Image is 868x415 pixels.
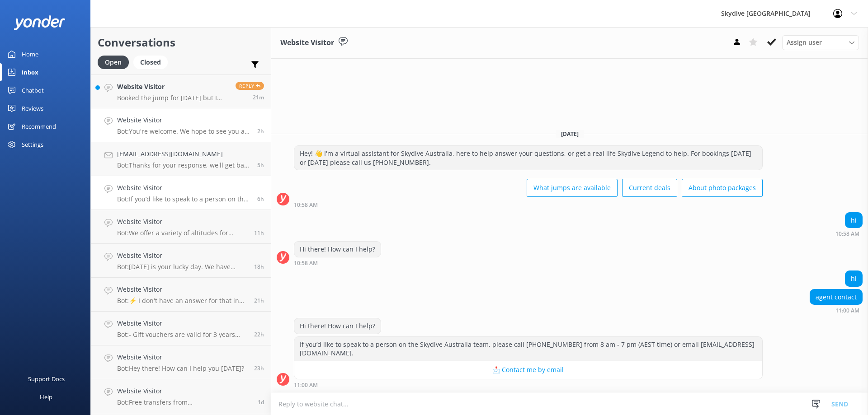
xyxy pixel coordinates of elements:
p: Bot: If you’d like to speak to a person on the Skydive Australia team, please call [PHONE_NUMBER]... [117,195,250,203]
span: Aug 30 2025 05:15pm (UTC +10:00) Australia/Brisbane [258,398,264,406]
p: Bot: Hey there! How can I help you [DATE]? [117,364,244,373]
div: Hi there! How can I help? [294,242,381,257]
h4: Website Visitor [117,352,244,362]
span: Aug 30 2025 11:41pm (UTC +10:00) Australia/Brisbane [254,263,264,270]
span: Aug 30 2025 08:30pm (UTC +10:00) Australia/Brisbane [254,297,264,304]
a: Website VisitorBot:⚡ I don't have an answer for that in my knowledge base. Please try and rephras... [91,278,271,312]
div: Settings [22,135,43,154]
span: Aug 31 2025 06:04am (UTC +10:00) Australia/Brisbane [254,229,264,237]
div: Aug 31 2025 10:58am (UTC +10:00) Australia/Brisbane [835,230,863,237]
div: Assign User [782,35,859,50]
div: Aug 31 2025 11:00am (UTC +10:00) Australia/Brisbane [294,382,763,388]
div: agent contact [810,289,862,305]
div: Help [40,388,52,406]
button: About photo packages [682,179,763,197]
a: Website VisitorBot:Hey there! How can I help you [DATE]?23h [91,345,271,379]
div: Closed [133,56,168,69]
button: Current deals [622,179,677,197]
div: Hi there! How can I help? [294,318,381,334]
a: Closed [133,57,172,67]
a: Website VisitorBooked the jump for [DATE] but I forgot where I chose to pick up and drop off when... [91,75,271,108]
h4: Website Visitor [117,82,229,92]
h4: Website Visitor [117,183,250,193]
button: 📩 Contact me by email [294,361,762,379]
div: If you’d like to speak to a person on the Skydive Australia team, please call [PHONE_NUMBER] from... [294,337,762,361]
p: Bot: We offer a variety of altitudes for skydiving, with all dropzones providing jumps up to 15,0... [117,229,247,237]
span: Aug 30 2025 06:33pm (UTC +10:00) Australia/Brisbane [254,364,264,372]
a: Website VisitorBot:Free transfers from [GEOGRAPHIC_DATA] to [GEOGRAPHIC_DATA] are offered on Frid... [91,379,271,413]
h4: Website Visitor [117,386,251,396]
h4: Website Visitor [117,217,247,227]
a: Website VisitorBot:If you’d like to speak to a person on the Skydive Australia team, please call ... [91,176,271,210]
span: Aug 31 2025 03:35pm (UTC +10:00) Australia/Brisbane [257,127,264,135]
strong: 10:58 AM [294,202,318,208]
a: Website VisitorBot:We offer a variety of altitudes for skydiving, with all dropzones providing ju... [91,210,271,244]
button: What jumps are available [527,179,618,197]
strong: 11:00 AM [835,308,859,313]
div: Home [22,45,38,63]
h4: Website Visitor [117,115,250,125]
h4: Website Visitor [117,251,247,261]
p: Bot: Free transfers from [GEOGRAPHIC_DATA] to [GEOGRAPHIC_DATA] are offered on Fridays, Saturdays... [117,398,251,406]
span: Aug 31 2025 11:00am (UTC +10:00) Australia/Brisbane [257,195,264,203]
p: Booked the jump for [DATE] but I forgot where I chose to pick up and drop off when I placed the o... [117,94,229,102]
div: Aug 31 2025 11:00am (UTC +10:00) Australia/Brisbane [810,307,863,313]
span: [DATE] [556,130,584,138]
a: [EMAIL_ADDRESS][DOMAIN_NAME]Bot:Thanks for your response, we'll get back to you as soon as we can... [91,142,271,176]
h4: Website Visitor [117,318,247,328]
strong: 11:00 AM [294,382,318,388]
p: Bot: - Gift vouchers are valid for 3 years from the purchase date and can be purchased at [URL][D... [117,331,247,339]
span: Aug 31 2025 12:16pm (UTC +10:00) Australia/Brisbane [257,161,264,169]
span: Aug 30 2025 06:51pm (UTC +10:00) Australia/Brisbane [254,331,264,338]
p: Bot: Thanks for your response, we'll get back to you as soon as we can during opening hours. [117,161,250,169]
div: Chatbot [22,81,44,99]
h2: Conversations [98,34,264,51]
strong: 10:58 AM [835,231,859,237]
img: yonder-white-logo.png [14,15,66,30]
div: Aug 31 2025 10:58am (UTC +10:00) Australia/Brisbane [294,201,763,208]
div: hi [845,213,862,228]
a: Website VisitorBot:[DATE] is your lucky day. We have exclusive offers when you book direct! Visit... [91,244,271,278]
div: Open [98,56,129,69]
div: Support Docs [28,370,65,388]
div: Reviews [22,99,43,117]
a: Website VisitorBot:You're welcome. We hope to see you at [GEOGRAPHIC_DATA] [GEOGRAPHIC_DATA] soon!2h [91,108,271,142]
span: Reply [236,82,264,90]
div: Aug 31 2025 10:58am (UTC +10:00) Australia/Brisbane [294,260,381,266]
h3: Website Visitor [280,37,334,49]
strong: 10:58 AM [294,261,318,266]
div: Recommend [22,117,56,135]
div: hi [845,271,862,286]
h4: [EMAIL_ADDRESS][DOMAIN_NAME] [117,149,250,159]
h4: Website Visitor [117,284,247,294]
a: Website VisitorBot:- Gift vouchers are valid for 3 years from the purchase date and can be purcha... [91,312,271,345]
span: Assign user [787,37,822,47]
div: Hey! 👋 I'm a virtual assistant for Skydive Australia, here to help answer your questions, or get ... [294,146,762,170]
a: Open [98,57,133,67]
span: Aug 31 2025 05:28pm (UTC +10:00) Australia/Brisbane [253,93,264,101]
p: Bot: [DATE] is your lucky day. We have exclusive offers when you book direct! Visit our specials ... [117,263,247,271]
p: Bot: You're welcome. We hope to see you at [GEOGRAPHIC_DATA] [GEOGRAPHIC_DATA] soon! [117,127,250,135]
p: Bot: ⚡ I don't have an answer for that in my knowledge base. Please try and rephrase your questio... [117,297,247,305]
div: Inbox [22,63,38,81]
